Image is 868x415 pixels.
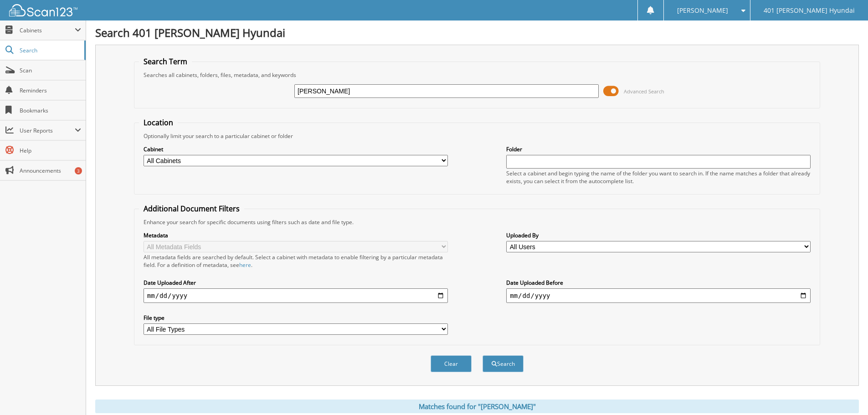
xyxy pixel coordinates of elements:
div: Enhance your search for specific documents using filters such as date and file type. [139,218,815,226]
span: Scan [20,67,81,74]
div: 3 [75,167,82,174]
label: Date Uploaded Before [506,279,811,287]
label: Folder [506,145,811,153]
span: [PERSON_NAME] [677,8,728,13]
span: Advanced Search [624,88,664,95]
span: Reminders [20,87,81,94]
span: Cabinets [20,26,75,34]
legend: Location [139,118,178,128]
span: 401 [PERSON_NAME] Hyundai [764,8,855,13]
span: Announcements [20,167,81,174]
div: All metadata fields are searched by default. Select a cabinet with metadata to enable filtering b... [144,253,448,269]
label: Uploaded By [506,231,811,239]
input: start [144,288,448,303]
button: Clear [431,355,472,372]
a: here [239,261,251,269]
button: Search [483,355,524,372]
input: end [506,288,811,303]
div: Searches all cabinets, folders, files, metadata, and keywords [139,71,815,79]
label: Metadata [144,231,448,239]
h1: Search 401 [PERSON_NAME] Hyundai [95,25,859,40]
span: Search [20,46,80,54]
label: Cabinet [144,145,448,153]
img: scan123-logo-white.svg [9,4,77,16]
span: Bookmarks [20,107,81,114]
div: Select a cabinet and begin typing the name of the folder you want to search in. If the name match... [506,169,811,185]
legend: Additional Document Filters [139,204,244,214]
label: Date Uploaded After [144,279,448,287]
label: File type [144,314,448,322]
div: Optionally limit your search to a particular cabinet or folder [139,132,815,140]
span: User Reports [20,127,75,134]
div: Matches found for "[PERSON_NAME]" [95,400,859,413]
legend: Search Term [139,56,192,67]
span: Help [20,147,81,154]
